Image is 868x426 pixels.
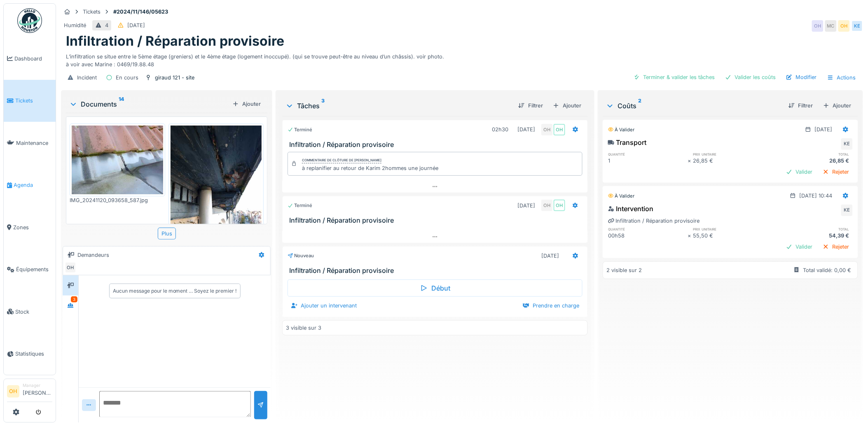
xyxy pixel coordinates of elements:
[819,166,853,177] div: Rejeter
[693,157,773,165] div: 26,85 €
[515,100,546,111] div: Filtrer
[773,151,853,157] h6: total
[4,291,56,333] a: Stock
[541,200,553,211] div: OH
[4,80,56,122] a: Tickets
[119,99,124,109] sup: 14
[783,166,816,177] div: Valider
[70,196,165,204] div: IMG_20241120_093658_587.jpg
[72,126,163,194] img: x28byw95w28pm4mnrtqta2qeryqo
[13,223,52,231] span: Zones
[7,382,52,402] a: OH Manager[PERSON_NAME]
[638,101,641,111] sup: 2
[17,8,42,33] img: Badge_color-CXgf-gQk.svg
[289,141,584,149] h3: Infiltration / Réparation provisoire
[65,262,76,273] div: OH
[155,74,194,81] div: giraud 121 - site
[820,100,855,111] div: Ajouter
[773,232,853,240] div: 54,39 €
[554,124,565,135] div: OH
[554,200,565,211] div: OH
[288,202,312,209] div: Terminé
[229,98,264,109] div: Ajouter
[286,324,321,332] div: 3 visible sur 3
[77,251,109,259] div: Demandeurs
[14,55,52,63] span: Dashboard
[4,37,56,80] a: Dashboard
[838,20,850,32] div: OH
[608,217,700,225] div: Infiltration / Réparation provisoire
[815,126,833,133] div: [DATE]
[16,265,52,273] span: Équipements
[693,151,773,157] h6: prix unitaire
[16,139,52,147] span: Maintenance
[852,20,863,32] div: KE
[550,100,585,111] div: Ajouter
[608,204,653,214] div: Intervention
[517,126,535,133] div: [DATE]
[693,226,773,232] h6: prix unitaire
[158,228,176,240] div: Plus
[15,350,52,358] span: Statistiques
[4,206,56,249] a: Zones
[783,72,820,83] div: Modifier
[606,266,642,274] div: 2 visible sur 2
[302,158,381,163] div: Commentaire de clôture de [PERSON_NAME]
[7,385,19,398] li: OH
[15,308,52,316] span: Stock
[693,232,773,240] div: 55,50 €
[630,72,718,83] div: Terminer & valider les tâches
[23,382,52,389] div: Manager
[688,157,693,165] div: ×
[541,124,553,135] div: OH
[289,216,584,224] h3: Infiltration / Réparation provisoire
[285,101,512,111] div: Tâches
[105,21,108,29] div: 4
[608,232,688,240] div: 00h58
[113,287,237,295] div: Aucun message pour le moment … Soyez le premier !
[4,249,56,291] a: Équipements
[4,164,56,207] a: Agenda
[519,300,583,311] div: Prendre en charge
[606,101,782,111] div: Coûts
[321,101,325,111] sup: 3
[288,279,583,297] div: Début
[127,21,145,29] div: [DATE]
[77,74,97,81] div: Incident
[825,20,837,32] div: MC
[785,100,817,111] div: Filtrer
[288,300,360,311] div: Ajouter un intervenant
[819,241,853,252] div: Rejeter
[812,20,824,32] div: OH
[110,8,171,16] strong: #2024/11/146/05623
[783,241,816,252] div: Valider
[773,157,853,165] div: 26,85 €
[15,97,52,105] span: Tickets
[23,382,52,400] li: [PERSON_NAME]
[688,232,693,240] div: ×
[803,266,852,274] div: Total validé: 0,00 €
[69,99,229,109] div: Documents
[608,151,688,157] h6: quantité
[4,122,56,164] a: Maintenance
[64,21,86,29] div: Humidité
[608,193,634,200] div: À valider
[517,202,535,210] div: [DATE]
[608,137,646,147] div: Transport
[608,157,688,165] div: 1
[116,74,138,81] div: En cours
[841,138,853,150] div: KE
[171,126,262,247] img: mptcrnps3mw63695vrra9fa39sna
[289,267,584,275] h3: Infiltration / Réparation provisoire
[71,296,77,303] div: 3
[83,8,101,16] div: Tickets
[608,126,634,133] div: À valider
[608,226,688,232] h6: quantité
[824,72,860,84] div: Actions
[4,333,56,375] a: Statistiques
[302,164,438,172] div: à replanifier au retour de Karim 2hommes une journée
[66,49,858,68] div: L’infiltration se situe entre le 5ème étage (greniers) et le 4ème étage (logement inoccupé). (qui...
[288,126,312,133] div: Terminé
[722,72,779,83] div: Valider les coûts
[66,33,284,49] h1: Infiltration / Réparation provisoire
